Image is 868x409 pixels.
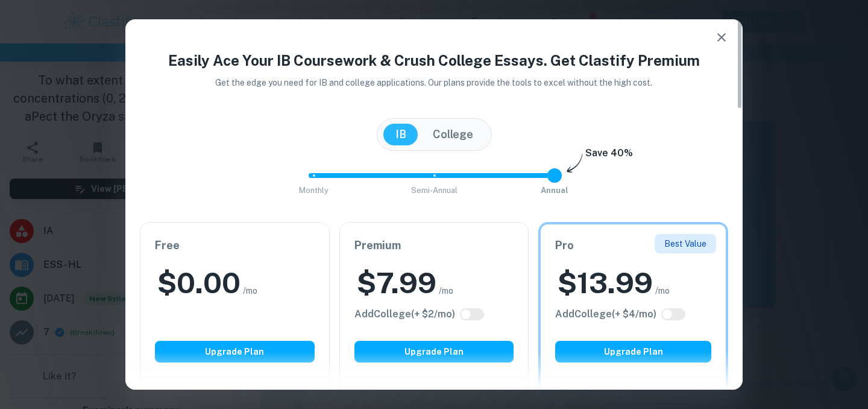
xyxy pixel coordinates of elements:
h6: Pro [555,237,711,254]
h6: Save 40% [585,146,633,166]
button: Upgrade Plan [354,341,514,363]
h2: $ 13.99 [558,264,653,302]
span: Monthly [299,186,329,195]
button: Upgrade Plan [555,341,711,363]
p: Best Value [664,237,706,250]
h2: $ 0.00 [157,264,241,302]
p: Get the edge you need for IB and college applications. Our plans provide the tools to excel witho... [199,76,670,89]
h4: Easily Ace Your IB Coursework & Crush College Essays. Get Clastify Premium [140,49,728,71]
h6: Premium [354,237,514,254]
span: /mo [655,284,670,297]
span: Annual [541,186,568,195]
button: Upgrade Plan [155,341,315,363]
h2: $ 7.99 [357,264,436,302]
span: Semi-Annual [411,186,458,195]
img: subscription-arrow.svg [567,153,583,174]
span: /mo [439,284,453,297]
h6: Click to see all the additional College features. [354,307,455,322]
h6: Click to see all the additional College features. [555,307,656,322]
button: IB [383,124,418,145]
h6: Free [155,237,315,254]
button: College [421,124,485,145]
span: /mo [243,284,257,297]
